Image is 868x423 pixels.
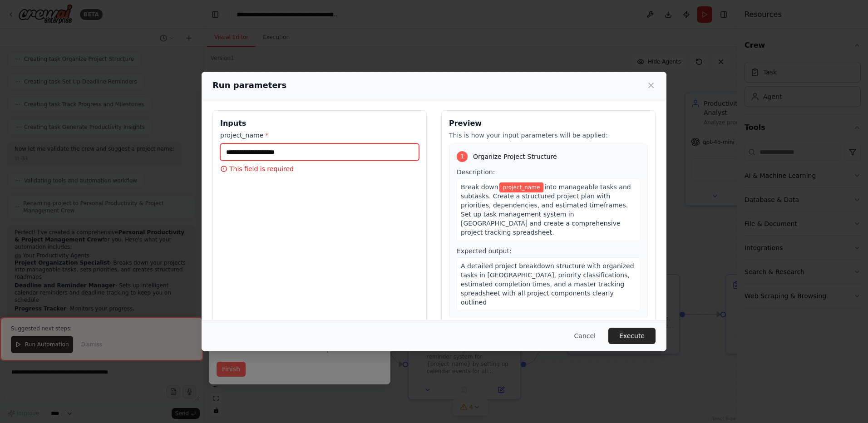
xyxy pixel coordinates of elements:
span: into manageable tasks and subtasks. Create a structured project plan with priorities, dependencie... [461,183,631,236]
p: This is how your input parameters will be applied: [449,131,648,140]
button: Cancel [567,328,603,344]
span: Variable: project_name [499,182,544,192]
h2: Run parameters [212,79,286,92]
span: Expected output: [457,247,512,255]
div: 1 [457,151,468,162]
label: project_name [220,131,419,140]
span: Description: [457,168,495,176]
span: Organize Project Structure [473,152,557,161]
span: A detailed project breakdown structure with organized tasks in [GEOGRAPHIC_DATA], priority classi... [461,262,634,306]
button: Execute [608,328,656,344]
p: This field is required [220,164,419,173]
h3: Inputs [220,118,419,129]
span: Break down [461,183,498,191]
h3: Preview [449,118,648,129]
